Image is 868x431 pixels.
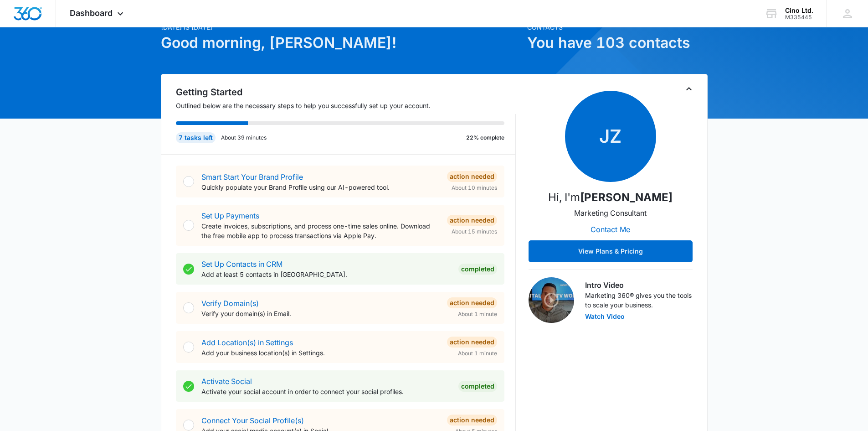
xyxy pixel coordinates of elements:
[785,7,813,14] div: account name
[201,270,451,279] p: Add at least 5 contacts in [GEOGRAPHIC_DATA].
[201,387,451,396] p: Activate your social account in order to connect your social profiles.
[785,14,813,21] div: account id
[221,134,267,142] p: About 39 minutes
[458,264,497,275] div: Completed
[161,32,522,54] h1: Good morning, [PERSON_NAME]!
[201,172,303,182] a: Smart Start Your Brand Profile
[529,240,693,262] button: View Plans & Pricing
[201,309,440,318] p: Verify your domain(s) in Email.
[176,101,516,110] p: Outlined below are the necessary steps to help you successfully set up your account.
[529,277,574,323] img: Intro Video
[458,349,497,358] span: About 1 minute
[201,211,259,220] a: Set Up Payments
[201,182,440,192] p: Quickly populate your Brand Profile using our AI-powered tool.
[548,189,673,206] p: Hi, I'm
[452,228,497,236] span: About 15 minutes
[581,218,639,240] button: Contact Me
[201,338,293,347] a: Add Location(s) in Settings
[176,85,516,99] h2: Getting Started
[447,171,497,182] div: Action Needed
[176,132,216,143] div: 7 tasks left
[70,8,113,18] span: Dashboard
[585,313,625,320] button: Watch Video
[466,134,504,142] p: 22% complete
[683,83,694,94] button: Toggle Collapse
[201,221,440,240] p: Create invoices, subscriptions, and process one-time sales online. Download the free mobile app t...
[527,32,708,54] h1: You have 103 contacts
[447,297,497,308] div: Action Needed
[585,280,693,291] h3: Intro Video
[585,291,693,310] p: Marketing 360® gives you the tools to scale your business.
[447,337,497,348] div: Action Needed
[201,260,282,269] a: Set Up Contacts in CRM
[565,91,656,182] span: JZ
[452,184,497,192] span: About 10 minutes
[201,299,259,308] a: Verify Domain(s)
[447,415,497,426] div: Action Needed
[447,215,497,226] div: Action Needed
[458,381,497,392] div: Completed
[580,191,673,204] strong: [PERSON_NAME]
[201,377,252,386] a: Activate Social
[201,416,304,425] a: Connect Your Social Profile(s)
[458,310,497,318] span: About 1 minute
[574,208,647,218] p: Marketing Consultant
[201,348,440,358] p: Add your business location(s) in Settings.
